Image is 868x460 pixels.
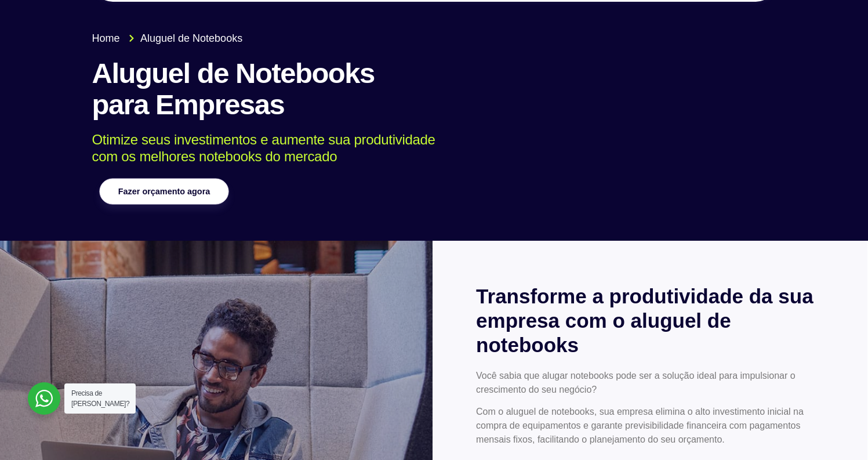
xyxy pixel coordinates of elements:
p: Otimize seus investimentos e aumente sua produtividade com os melhores notebooks do mercado [92,132,760,165]
h1: Aluguel de Notebooks para Empresas [92,58,776,121]
iframe: Chat Widget [810,404,868,460]
a: Fazer orçamento agora [99,179,228,205]
span: Aluguel de Notebooks [137,31,242,46]
p: Você sabia que alugar notebooks pode ser a solução ideal para impulsionar o crescimento do seu ne... [476,369,824,397]
span: Precisa de [PERSON_NAME]? [71,389,129,408]
div: Widget de chat [810,404,868,460]
span: Home [92,31,120,46]
span: Fazer orçamento agora [118,187,209,195]
p: Com o aluguel de notebooks, sua empresa elimina o alto investimento inicial na compra de equipame... [476,405,824,447]
h2: Transforme a produtividade da sua empresa com o aluguel de notebooks [476,284,824,357]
